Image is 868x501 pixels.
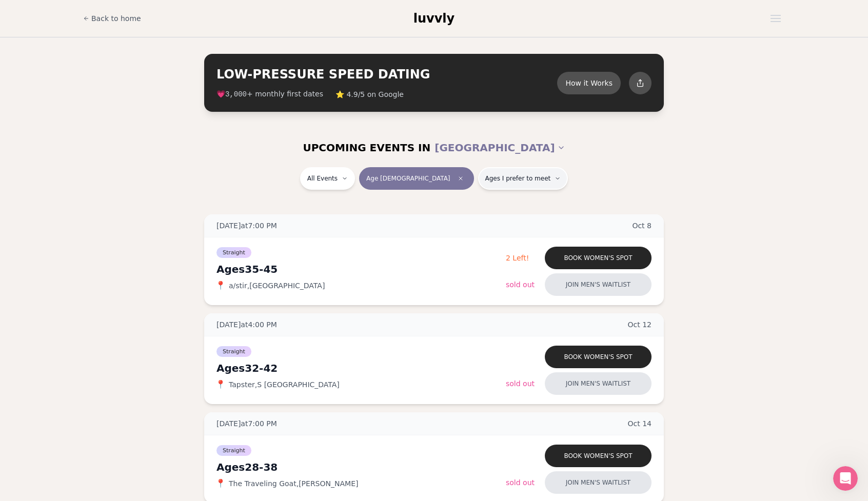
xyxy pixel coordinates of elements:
span: 📍 [216,380,225,389]
a: luvvly [413,10,455,27]
span: Oct 12 [628,319,652,330]
button: Age [DEMOGRAPHIC_DATA]Clear age [359,167,474,190]
span: [DATE] at 4:00 PM [216,319,277,330]
span: Sold Out [506,280,535,289]
span: 2 Left! [506,254,529,262]
span: Oct 14 [628,418,652,429]
button: Join men's waitlist [545,471,652,494]
span: luvvly [413,11,455,26]
button: Ages I prefer to meet [478,167,568,190]
span: a/stir , [GEOGRAPHIC_DATA] [229,280,325,291]
span: UPCOMING EVENTS IN [303,141,430,155]
span: 📍 [216,479,225,488]
button: Book women's spot [545,346,652,368]
span: ⭐ 4.9/5 on Google [336,89,404,99]
span: Straight [216,445,251,456]
div: Ages 28-38 [216,460,506,474]
iframe: Intercom live chat [833,466,858,491]
span: Sold Out [506,379,535,388]
span: 3,000 [225,90,247,98]
button: Join men's waitlist [545,372,652,395]
span: The Traveling Goat , [PERSON_NAME] [229,478,358,489]
span: Tapster , S [GEOGRAPHIC_DATA] [229,379,340,390]
button: Join men's waitlist [545,273,652,296]
div: Ages 32-42 [216,361,506,375]
span: Back to home [91,13,141,24]
button: How it Works [557,72,621,94]
button: Book women's spot [545,247,652,269]
span: Straight [216,247,251,258]
a: Back to home [83,8,141,29]
span: [DATE] at 7:00 PM [216,418,277,429]
span: Sold Out [506,478,535,487]
span: [DATE] at 7:00 PM [216,221,277,231]
button: [GEOGRAPHIC_DATA] [435,136,565,159]
span: All Events [307,174,338,183]
h2: LOW-PRESSURE SPEED DATING [216,66,557,83]
span: 💗 + monthly first dates [216,89,323,99]
span: Clear age [455,172,467,185]
button: Open menu [766,11,785,26]
span: 📍 [216,282,225,290]
span: Ages I prefer to meet [485,174,551,183]
button: Book women's spot [545,445,652,467]
span: Oct 8 [632,221,652,231]
button: All Events [300,167,355,190]
span: Straight [216,346,251,357]
span: Age [DEMOGRAPHIC_DATA] [366,174,450,183]
div: Ages 35-45 [216,262,506,276]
